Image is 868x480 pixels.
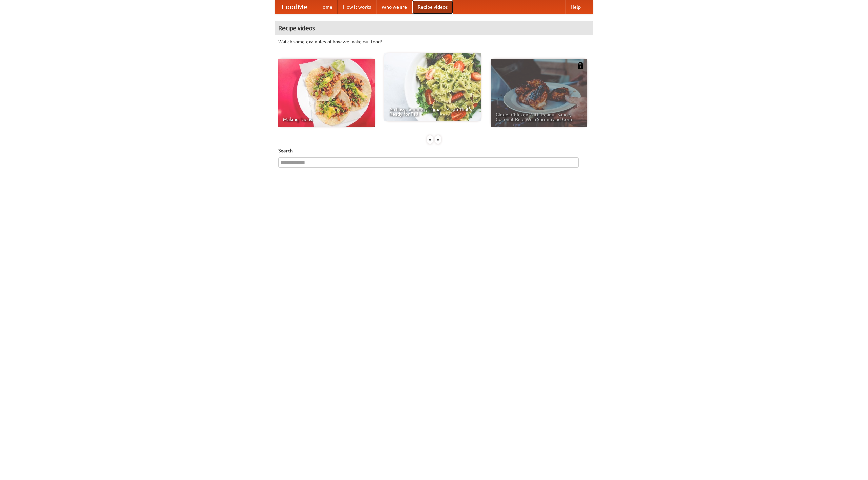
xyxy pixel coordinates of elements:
h5: Search [278,147,590,154]
a: How it works [338,0,376,14]
div: « [427,135,433,144]
h4: Recipe videos [275,21,593,35]
a: Help [565,0,586,14]
span: Making Tacos [283,117,370,122]
p: Watch some examples of how we make our food! [278,38,590,45]
a: Recipe videos [412,0,453,14]
a: Making Tacos [278,59,375,127]
img: 483408.png [577,62,584,69]
a: An Easy, Summery Tomato Pasta That's Ready for Fall [384,53,481,121]
a: Who we are [376,0,412,14]
span: An Easy, Summery Tomato Pasta That's Ready for Fall [389,107,476,116]
a: FoodMe [275,0,314,14]
div: » [435,135,441,144]
a: Home [314,0,338,14]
